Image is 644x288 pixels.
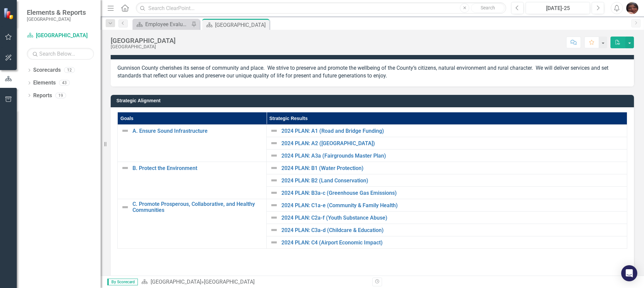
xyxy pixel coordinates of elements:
[121,164,129,172] img: Not Defined
[526,2,590,14] button: [DATE]-25
[281,215,624,221] a: 2024 PLAN: C2a-f (Youth Substance Abuse)
[270,164,278,172] img: Not Defined
[64,67,75,73] div: 12
[621,265,637,281] div: Open Intercom Messenger
[281,240,624,246] a: 2024 PLAN: C4 (Airport Economic Impact)
[270,201,278,209] img: Not Defined
[132,128,263,134] a: A. Ensure Sound Infrastructure
[281,165,624,171] a: 2024 PLAN: B1 (Water Protection)
[626,2,638,14] img: Lana Athey
[3,8,15,19] img: ClearPoint Strategy
[33,66,61,74] a: Scorecards
[281,227,624,233] a: 2024 PLAN: C3a-d (Childcare & Education)
[136,2,506,14] input: Search ClearPoint...
[481,5,495,10] span: Search
[111,44,175,49] div: [GEOGRAPHIC_DATA]
[281,203,624,209] a: 2024 PLAN: C1a-e (Community & Family Health)
[141,278,367,286] div: »
[270,189,278,197] img: Not Defined
[281,128,624,134] a: 2024 PLAN: A1 (Road and Bridge Funding)
[528,4,588,12] div: [DATE]-25
[111,37,175,44] div: [GEOGRAPHIC_DATA]
[270,226,278,234] img: Not Defined
[471,3,504,13] button: Search
[270,152,278,160] img: Not Defined
[270,127,278,135] img: Not Defined
[281,153,624,159] a: 2024 PLAN: A3a (Fairgrounds Master Plan)
[270,238,278,246] img: Not Defined
[270,139,278,147] img: Not Defined
[27,32,94,40] a: [GEOGRAPHIC_DATA]
[281,178,624,184] a: 2024 PLAN: B2 (Land Conservation)
[116,98,631,103] h3: Strategic Alignment
[27,8,86,16] span: Elements & Reports
[117,64,627,80] p: Gunnison County cherishes its sense of community and place. We strive to preserve and promote the...
[204,279,255,285] div: [GEOGRAPHIC_DATA]
[145,20,190,28] div: Employee Evaluation Navigation
[215,21,268,29] div: [GEOGRAPHIC_DATA]
[59,80,70,86] div: 43
[27,48,94,60] input: Search Below...
[134,20,190,28] a: Employee Evaluation Navigation
[270,214,278,222] img: Not Defined
[281,140,624,147] a: 2024 PLAN: A2 ([GEOGRAPHIC_DATA])
[281,190,624,196] a: 2024 PLAN: B3a-c (Greenhouse Gas Emissions)
[27,16,86,22] small: [GEOGRAPHIC_DATA]
[151,279,201,285] a: [GEOGRAPHIC_DATA]
[55,93,66,98] div: 19
[121,203,129,211] img: Not Defined
[107,279,138,285] span: By Scorecard
[33,79,56,87] a: Elements
[33,92,52,100] a: Reports
[132,201,263,213] a: C. Promote Prosperous, Collaborative, and Healthy Communities
[270,176,278,184] img: Not Defined
[132,165,263,171] a: B. Protect the Environment
[121,127,129,135] img: Not Defined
